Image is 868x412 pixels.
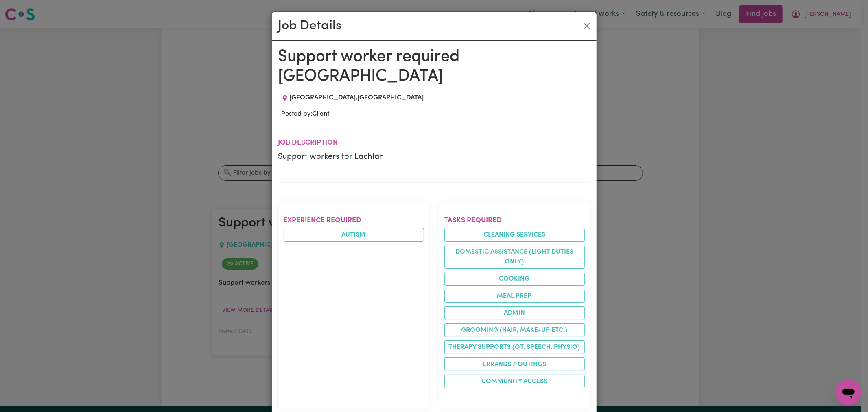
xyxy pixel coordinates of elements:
[278,138,590,147] h2: Job description
[444,323,585,337] li: Grooming (hair, make-up etc.)
[444,375,585,388] li: Community access
[444,357,585,371] li: Errands / Outings
[580,20,593,33] button: Close
[444,216,585,225] h2: Tasks required
[284,228,424,242] li: Autism
[282,111,330,117] span: Posted by:
[290,94,424,101] span: [GEOGRAPHIC_DATA] , [GEOGRAPHIC_DATA]
[444,289,585,303] li: Meal prep
[278,18,342,34] h2: Job Details
[444,340,585,354] li: Therapy Supports (OT, speech, physio)
[444,228,585,242] li: Cleaning services
[284,216,424,225] h2: Experience required
[313,111,330,117] b: Client
[278,93,427,103] div: Job location: ACACIA RIDGE, Queensland
[444,245,585,269] li: Domestic assistance (light duties only)
[278,47,590,86] h1: Support worker required [GEOGRAPHIC_DATA]
[278,151,590,163] p: Support workers for Lachlan
[835,379,861,405] iframe: Button to launch messaging window
[444,306,585,320] li: Admin
[444,272,585,286] li: Cooking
